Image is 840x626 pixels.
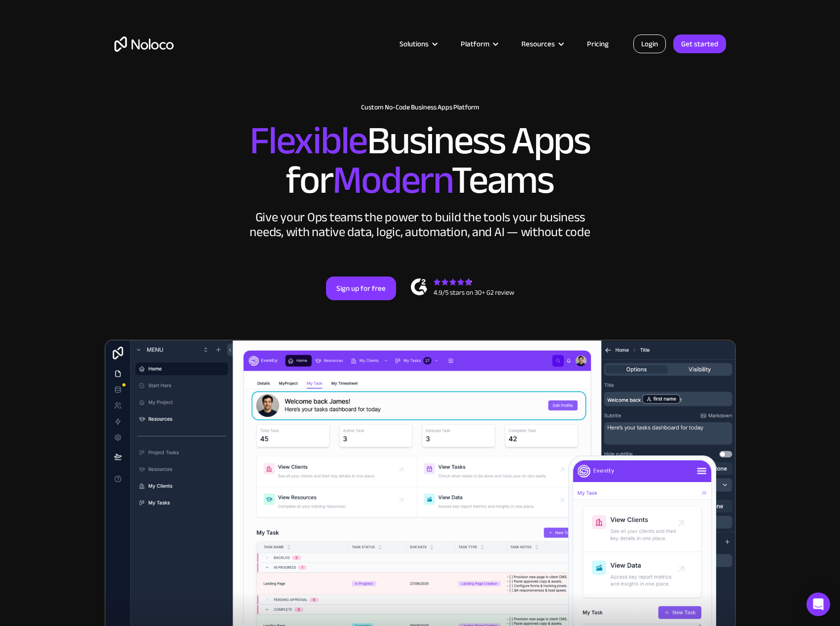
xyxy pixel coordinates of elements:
div: Resources [509,37,575,50]
div: Resources [521,37,555,50]
div: Open Intercom Messenger [806,592,830,616]
div: Give your Ops teams the power to build the tools your business needs, with native data, logic, au... [248,210,593,240]
span: Modern [332,143,451,217]
a: home [114,36,174,52]
h1: Custom No-Code Business Apps Platform [114,104,726,111]
a: Pricing [575,37,621,50]
div: Solutions [387,37,448,50]
div: Solutions [400,37,429,50]
div: Platform [448,37,509,50]
a: Sign up for free [326,277,396,300]
div: Platform [461,37,489,50]
a: Login [633,35,666,53]
a: Get started [673,35,726,53]
span: Flexible [250,104,367,177]
h2: Business Apps for Teams [114,121,726,200]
